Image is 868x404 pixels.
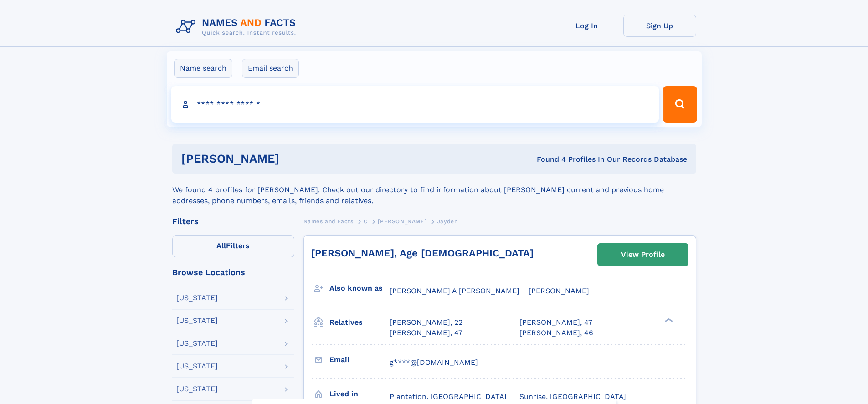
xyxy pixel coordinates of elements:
h3: Email [329,352,390,368]
span: All [216,241,226,250]
a: Sign Up [623,15,696,37]
div: [US_STATE] [176,340,218,347]
label: Name search [174,59,232,78]
input: search input [171,86,659,123]
div: [US_STATE] [176,317,218,324]
div: [US_STATE] [176,385,218,393]
button: Search Button [663,86,697,123]
div: [US_STATE] [176,363,218,370]
span: [PERSON_NAME] A [PERSON_NAME] [390,286,519,295]
label: Email search [242,59,299,78]
h1: [PERSON_NAME] [181,153,408,164]
a: [PERSON_NAME], Age [DEMOGRAPHIC_DATA] [311,247,534,259]
a: [PERSON_NAME], 47 [519,317,592,327]
a: [PERSON_NAME] [378,215,426,227]
span: Plantation, [GEOGRAPHIC_DATA] [390,392,507,401]
a: [PERSON_NAME], 46 [519,328,593,338]
h3: Relatives [329,315,390,330]
a: [PERSON_NAME], 47 [390,328,462,338]
span: Sunrise, [GEOGRAPHIC_DATA] [519,392,626,401]
a: C [364,215,368,227]
a: Names and Facts [303,215,354,227]
img: Logo Names and Facts [172,15,303,39]
h3: Also known as [329,281,390,296]
a: View Profile [598,244,688,266]
span: [PERSON_NAME] [529,286,589,295]
div: Browse Locations [172,268,294,276]
div: Found 4 Profiles In Our Records Database [408,154,687,164]
a: [PERSON_NAME], 22 [390,317,462,327]
span: Jayden [437,218,458,225]
span: C [364,218,368,225]
div: View Profile [621,244,665,265]
span: [PERSON_NAME] [378,218,426,225]
div: [US_STATE] [176,294,218,302]
div: ❯ [663,317,673,323]
a: Log In [550,15,623,37]
div: Filters [172,217,294,225]
div: We found 4 profiles for [PERSON_NAME]. Check out our directory to find information about [PERSON_... [172,174,696,206]
label: Filters [172,235,294,257]
h3: Lived in [329,386,390,402]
